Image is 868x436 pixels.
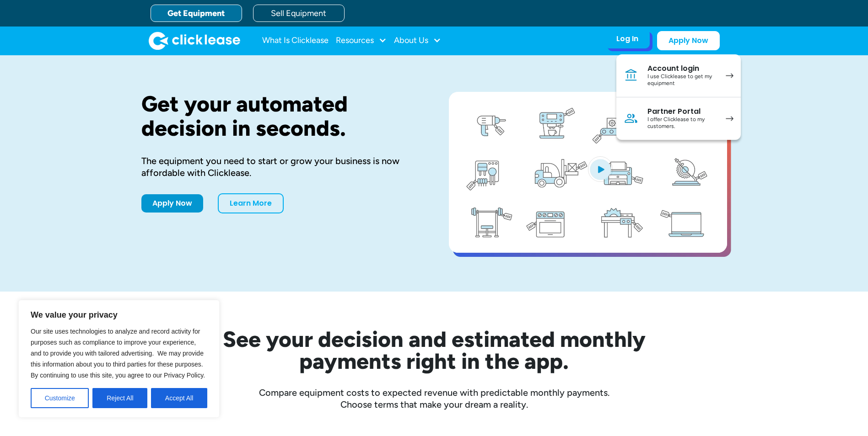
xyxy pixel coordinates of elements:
div: Resources [336,32,387,50]
a: Apply Now [141,194,203,213]
img: Clicklease logo [149,32,240,50]
a: Partner PortalI offer Clicklease to my customers. [616,97,741,140]
div: I offer Clicklease to my customers. [647,116,717,130]
div: Log In [616,34,638,43]
a: Learn More [218,193,284,213]
div: I use Clicklease to get my equipment [647,73,717,87]
div: We value your privacy [18,300,220,418]
div: About Us [394,32,441,50]
h1: Get your automated decision in seconds. [141,92,420,140]
div: Compare equipment costs to expected revenue with predictable monthly payments. Choose terms that ... [141,387,727,410]
a: Get Equipment [151,5,242,22]
img: Bank icon [624,68,638,83]
span: Our site uses technologies to analyze and record activity for purposes such as compliance to impr... [31,328,205,379]
h2: See your decision and estimated monthly payments right in the app. [178,328,690,372]
nav: Log In [616,54,741,140]
p: We value your privacy [31,309,207,320]
img: Person icon [624,111,638,126]
button: Reject All [92,388,147,408]
div: The equipment you need to start or grow your business is now affordable with Clicklease. [141,155,420,179]
a: open lightbox [449,92,727,253]
a: home [149,32,240,50]
button: Accept All [151,388,207,408]
div: Partner Portal [647,107,717,116]
a: Sell Equipment [253,5,345,22]
img: arrow [726,73,733,78]
img: Blue play button logo on a light blue circular background [588,156,613,182]
a: What Is Clicklease [262,32,329,50]
div: Account login [647,64,717,73]
button: Customize [31,388,89,408]
img: arrow [726,116,733,121]
a: Apply Now [657,31,720,50]
a: Account loginI use Clicklease to get my equipment [616,54,741,97]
